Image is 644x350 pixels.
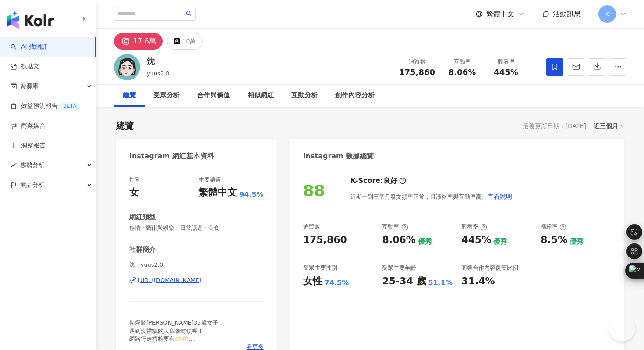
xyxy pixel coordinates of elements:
[488,193,512,200] span: 查看說明
[123,90,136,101] div: 總覽
[20,76,39,96] span: 資源庫
[461,223,487,231] div: 觀看率
[382,233,415,247] div: 8.06%
[303,151,374,161] div: Instagram 數據總覽
[553,10,581,18] span: 活動訊息
[129,224,264,232] span: 感情 · 藝術與娛樂 · 日常話題 · 美食
[461,264,518,272] div: 商業合作內容覆蓋比例
[198,176,221,184] div: 主要語言
[335,90,375,101] div: 創作內容分析
[449,68,476,77] span: 8.06%
[129,261,264,269] span: 沈 | yuus2.0
[493,237,507,246] div: 優秀
[129,276,264,284] a: [URL][DOMAIN_NAME]
[382,275,426,288] div: 25-34 歲
[541,233,567,247] div: 8.5%
[11,121,46,130] a: 商案媒合
[129,186,139,200] div: 女
[382,223,408,231] div: 互動率
[153,90,180,101] div: 受眾分析
[239,190,264,200] span: 94.5%
[594,120,624,132] div: 近三個月
[461,233,491,247] div: 445%
[129,176,141,184] div: 性別
[167,33,203,50] button: 10萬
[605,9,609,19] span: K
[11,43,47,51] a: searchAI 找網紅
[197,90,230,101] div: 合作與價值
[487,188,513,205] button: 查看說明
[11,62,39,71] a: 找貼文
[489,57,523,66] div: 觀看率
[291,90,318,101] div: 互動分析
[129,245,156,254] div: 社群簡介
[446,57,479,66] div: 互動率
[350,176,406,186] div: K-Score :
[494,68,518,77] span: 445%
[418,237,432,246] div: 優秀
[303,182,325,200] div: 88
[303,264,337,272] div: 受眾主要性別
[114,54,140,80] img: KOL Avatar
[325,278,349,288] div: 74.5%
[382,264,416,272] div: 受眾主要年齡
[523,122,586,129] div: 最後更新日期：[DATE]
[138,276,202,284] div: [URL][DOMAIN_NAME]
[399,57,435,66] div: 追蹤數
[609,315,635,341] iframe: Help Scout Beacon - Open
[248,90,274,101] div: 相似網紅
[428,278,453,288] div: 51.1%
[11,141,46,150] a: 洞察報告
[114,33,163,50] button: 17.6萬
[147,70,170,77] span: yuus2.0
[133,35,156,47] div: 17.6萬
[486,9,514,19] span: 繁體中文
[147,56,170,67] div: 沈
[7,11,54,29] img: logo
[303,275,322,288] div: 女性
[350,188,513,205] div: 近期一到三個月發文頻率正常，且漲粉率與互動率高。
[303,223,320,231] div: 追蹤數
[182,35,196,47] div: 10萬
[11,102,80,111] a: 效益預測報告BETA
[570,237,584,246] div: 優秀
[20,155,45,175] span: 趨勢分析
[129,213,156,222] div: 網紅類型
[383,176,397,186] div: 良好
[461,275,495,288] div: 31.4%
[198,186,237,200] div: 繁體中文
[541,223,566,231] div: 漲粉率
[129,151,214,161] div: Instagram 網紅基本資料
[399,68,435,77] span: 175,860
[20,175,45,195] span: 競品分析
[116,120,134,132] div: 總覽
[303,233,347,247] div: 175,860
[11,162,17,168] span: rise
[186,11,192,17] span: search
